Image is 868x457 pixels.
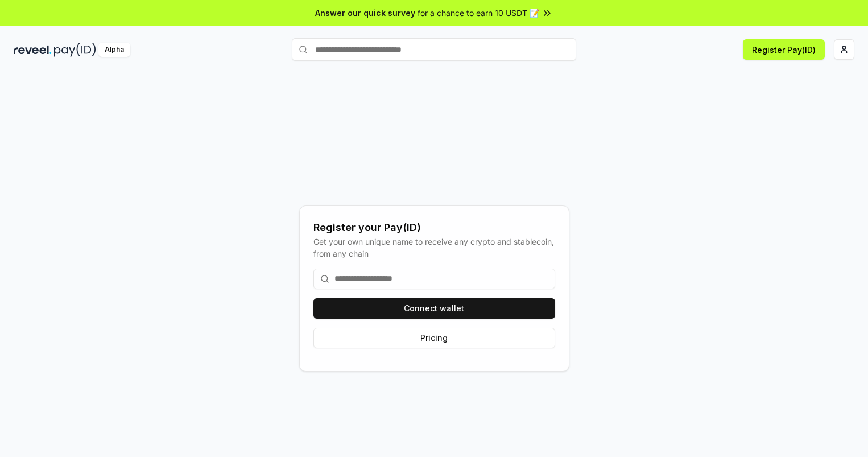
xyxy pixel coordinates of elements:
div: Alpha [98,43,130,57]
button: Register Pay(ID) [743,39,825,60]
span: Answer our quick survey [315,7,415,19]
button: Connect wallet [313,298,555,319]
div: Register your Pay(ID) [313,220,555,236]
span: for a chance to earn 10 USDT 📝 [418,7,539,19]
img: pay_id [54,43,96,57]
img: reveel_dark [14,43,52,57]
button: Pricing [313,328,555,348]
div: Get your own unique name to receive any crypto and stablecoin, from any chain [313,236,555,260]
